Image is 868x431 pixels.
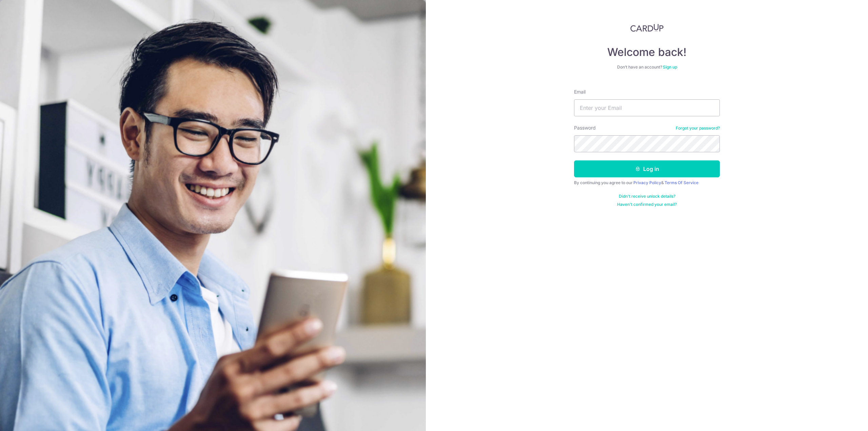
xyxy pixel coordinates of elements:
[574,124,596,131] label: Password
[574,160,720,177] button: Log in
[574,99,720,116] input: Enter your Email
[676,125,720,131] a: Forgot your password?
[663,64,677,70] a: Sign up
[574,89,586,95] label: Email
[574,64,720,70] div: Don’t have an account?
[574,45,720,59] h4: Welcome back!
[574,180,720,185] div: By continuing you agree to our &
[619,194,675,199] a: Didn't receive unlock details?
[617,202,677,207] a: Haven't confirmed your email?
[630,24,664,32] img: CardUp Logo
[665,180,698,185] a: Terms Of Service
[633,180,661,185] a: Privacy Policy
